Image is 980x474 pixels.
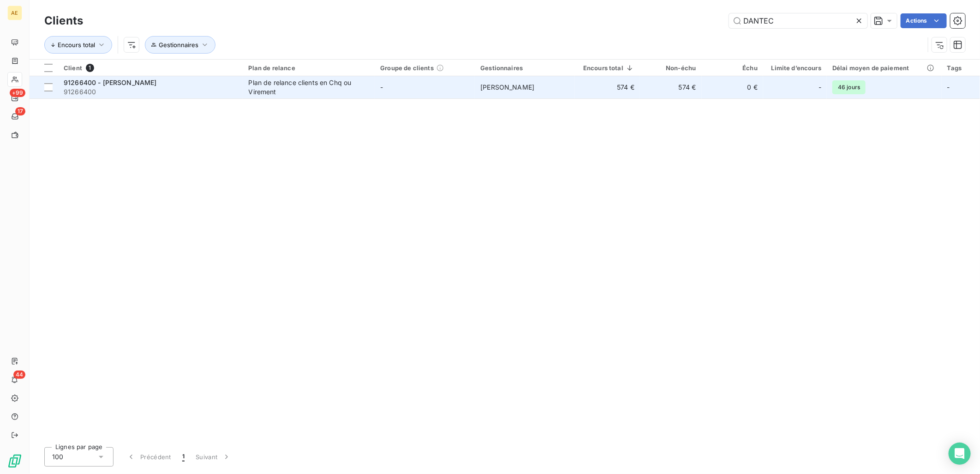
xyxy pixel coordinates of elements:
div: Délai moyen de paiement [832,64,936,72]
span: Encours total [58,41,95,49]
a: 17 [7,109,22,124]
span: Groupe de clients [380,64,434,72]
button: Précédent [121,447,177,467]
button: Encours total [44,36,112,54]
img: Logo LeanPay [7,454,22,468]
span: 100 [52,452,63,462]
div: Limite d’encours [769,64,821,72]
div: AE [7,6,22,20]
span: 46 jours [832,80,866,94]
button: 1 [177,447,190,467]
td: 0 € [702,76,764,98]
span: [PERSON_NAME] [480,83,534,91]
span: +99 [10,89,25,97]
span: Client [64,64,82,72]
div: Plan de relance clients en Chq ou Virement [249,78,364,97]
td: 574 € [575,76,640,98]
div: Échu [707,64,758,72]
button: Suivant [190,447,237,467]
span: 91266400 [64,87,238,97]
div: Open Intercom Messenger [949,443,971,465]
div: Gestionnaires [480,64,569,72]
input: Rechercher [729,13,867,28]
h3: Clients [44,12,83,29]
span: - [819,83,821,92]
span: 1 [182,452,185,462]
span: 1 [86,64,94,72]
span: Gestionnaires [159,41,198,49]
td: 574 € [640,76,702,98]
div: Tags [947,64,974,72]
button: Gestionnaires [145,36,215,54]
div: Encours total [580,64,634,72]
button: Actions [901,13,947,28]
span: 17 [15,107,25,115]
span: 91266400 - [PERSON_NAME] [64,79,157,86]
div: Plan de relance [249,64,370,72]
div: Non-échu [645,64,696,72]
span: 44 [13,371,25,379]
span: - [947,83,950,91]
a: +99 [7,91,22,105]
span: - [380,83,383,91]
